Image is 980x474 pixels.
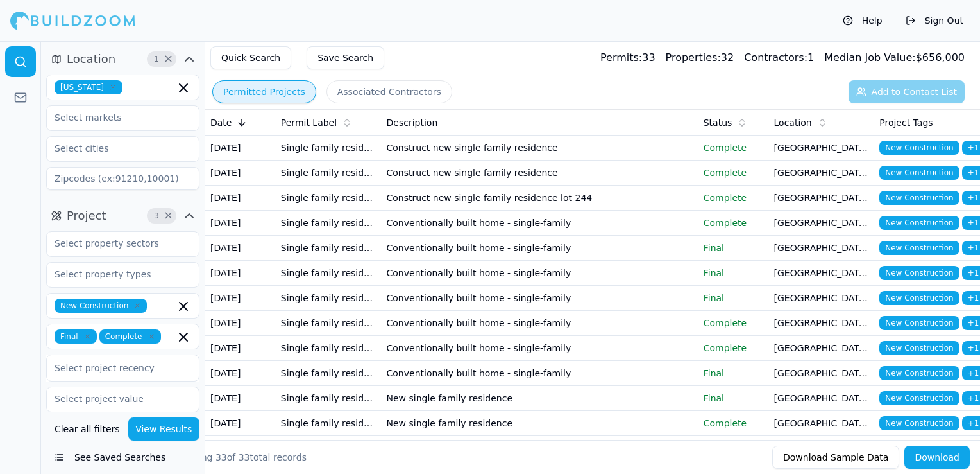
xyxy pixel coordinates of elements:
[382,161,698,186] td: Construct new single family residence
[769,236,875,261] td: [GEOGRAPHIC_DATA], [GEOGRAPHIC_DATA]
[210,46,291,69] button: Quick Search
[382,136,698,161] td: Construct new single family residence
[67,50,115,68] span: Location
[276,361,382,386] td: Single family residence
[704,317,764,329] p: Complete
[879,141,959,155] span: New Construction
[281,116,376,129] div: Permit Label
[205,286,276,311] td: [DATE]
[47,137,183,160] input: Select cities
[769,261,875,286] td: [GEOGRAPHIC_DATA], [GEOGRAPHIC_DATA]
[879,116,975,129] div: Project Tags
[326,80,452,103] button: Associated Contractors
[666,51,721,64] span: Properties:
[382,311,698,336] td: Conventionally built home - single-family
[704,267,764,279] p: Final
[205,211,276,236] td: [DATE]
[382,186,698,211] td: Construct new single family residence lot 244
[382,261,698,286] td: Conventionally built home - single-family
[205,411,276,436] td: [DATE]
[769,286,875,311] td: [GEOGRAPHIC_DATA], [GEOGRAPHIC_DATA]
[387,116,693,129] div: Description
[205,361,276,386] td: [DATE]
[879,291,959,305] span: New Construction
[239,452,250,462] span: 33
[704,417,764,430] p: Complete
[704,292,764,304] p: Final
[772,446,899,469] button: Download Sample Data
[55,299,147,313] span: New Construction
[205,336,276,361] td: [DATE]
[704,191,764,204] p: Complete
[276,236,382,261] td: Single family residence
[769,311,875,336] td: [GEOGRAPHIC_DATA], [GEOGRAPHIC_DATA]
[879,191,959,205] span: New Construction
[769,136,875,161] td: [GEOGRAPHIC_DATA], [GEOGRAPHIC_DATA]
[46,206,199,226] button: Project3Clear Project filters
[215,452,227,462] span: 33
[47,106,183,129] input: Select markets
[205,161,276,186] td: [DATE]
[382,436,698,461] td: Conventionally built home- single family
[212,80,316,103] button: Permitted Projects
[879,241,959,255] span: New Construction
[150,53,163,66] span: 1
[704,141,764,154] p: Complete
[46,49,199,69] button: Location1Clear Location filters
[879,166,959,180] span: New Construction
[769,336,875,361] td: [GEOGRAPHIC_DATA], [GEOGRAPHIC_DATA]
[879,366,959,380] span: New Construction
[47,232,183,255] input: Select property sectors
[205,186,276,211] td: [DATE]
[704,241,764,254] p: Final
[55,329,97,344] span: Final
[276,436,382,461] td: Single family residence
[128,417,200,441] button: View Results
[879,391,959,405] span: New Construction
[205,386,276,411] td: [DATE]
[769,386,875,411] td: [GEOGRAPHIC_DATA], [GEOGRAPHIC_DATA]
[164,213,173,219] span: Clear Project filters
[600,51,642,64] span: Permits:
[879,316,959,330] span: New Construction
[704,392,764,405] p: Final
[769,186,875,211] td: [GEOGRAPHIC_DATA], [GEOGRAPHIC_DATA]
[879,266,959,280] span: New Construction
[55,80,122,94] span: [US_STATE]
[382,286,698,311] td: Conventionally built home - single-family
[879,216,959,230] span: New Construction
[774,116,870,129] div: Location
[276,261,382,286] td: Single family residence
[879,341,959,355] span: New Construction
[67,207,106,225] span: Project
[744,51,807,64] span: Contractors:
[382,211,698,236] td: Conventionally built home - single-family
[276,411,382,436] td: Single family residence
[205,136,276,161] td: [DATE]
[666,50,734,66] div: 32
[164,56,173,62] span: Clear Location filters
[205,236,276,261] td: [DATE]
[210,116,271,129] div: Date
[600,50,655,66] div: 33
[47,263,183,286] input: Select property types
[276,311,382,336] td: Single family residence
[904,446,970,469] button: Download
[174,451,307,464] div: Showing of total records
[46,446,199,469] button: See Saved Searches
[769,161,875,186] td: [GEOGRAPHIC_DATA], [GEOGRAPHIC_DATA]
[704,216,764,229] p: Complete
[382,386,698,411] td: New single family residence
[276,161,382,186] td: Single family residence
[899,10,970,31] button: Sign Out
[824,51,915,64] span: Median Job Value:
[276,336,382,361] td: Single family residence
[51,417,123,441] button: Clear all filters
[382,361,698,386] td: Conventionally built home - single-family
[276,186,382,211] td: Single family residence
[205,261,276,286] td: [DATE]
[836,10,889,31] button: Help
[769,211,875,236] td: [GEOGRAPHIC_DATA], [GEOGRAPHIC_DATA]
[704,367,764,380] p: Final
[704,166,764,179] p: Complete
